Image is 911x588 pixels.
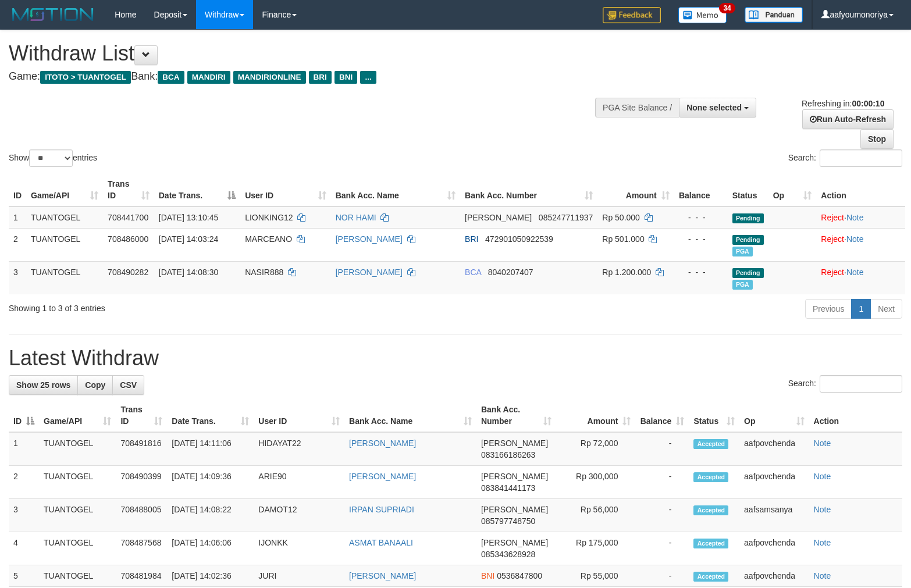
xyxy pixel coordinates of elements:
td: 4 [9,532,39,565]
th: Status: activate to sort column ascending [689,399,739,432]
strong: 00:00:10 [852,99,884,108]
span: Accepted [693,472,728,482]
a: Note [846,268,864,277]
a: Note [814,571,831,580]
td: aafsamsanya [739,499,809,532]
span: Copy 0536847800 to clipboard [497,571,542,580]
td: [DATE] 14:02:36 [167,565,254,587]
td: TUANTOGEL [39,466,116,499]
span: BRI [465,234,478,244]
th: User ID: activate to sort column ascending [254,399,344,432]
span: MARCEANO [245,234,292,244]
a: Note [846,213,864,222]
span: 708486000 [108,234,148,244]
span: Marked by aafdream [732,280,753,290]
td: Rp 56,000 [556,499,636,532]
td: TUANTOGEL [26,206,103,229]
td: aafpovchenda [739,466,809,499]
h4: Game: Bank: [9,71,596,83]
a: Note [814,505,831,514]
td: [DATE] 14:11:06 [167,432,254,466]
span: Rp 501.000 [602,234,644,244]
th: Op: activate to sort column ascending [739,399,809,432]
span: [PERSON_NAME] [481,439,548,448]
td: 708490399 [116,466,167,499]
div: - - - [679,212,723,223]
th: Bank Acc. Number: activate to sort column ascending [476,399,556,432]
span: Copy 085343628928 to clipboard [481,550,535,559]
td: 1 [9,206,26,229]
span: 708490282 [108,268,148,277]
span: ... [360,71,376,84]
th: Status [728,173,768,206]
span: [PERSON_NAME] [465,213,532,222]
td: · [816,261,905,294]
td: 2 [9,466,39,499]
img: panduan.png [745,7,803,23]
span: [PERSON_NAME] [481,472,548,481]
a: [PERSON_NAME] [349,439,416,448]
a: CSV [112,375,144,395]
div: Showing 1 to 3 of 3 entries [9,298,371,314]
td: TUANTOGEL [39,432,116,466]
td: Rp 175,000 [556,532,636,565]
td: HIDAYAT22 [254,432,344,466]
select: Showentries [29,149,73,167]
a: Previous [805,299,852,319]
td: - [635,432,689,466]
th: Balance [674,173,728,206]
td: [DATE] 14:09:36 [167,466,254,499]
a: [PERSON_NAME] [349,472,416,481]
td: - [635,466,689,499]
a: Reject [821,213,844,222]
a: Note [814,538,831,547]
span: Accepted [693,439,728,449]
img: Feedback.jpg [603,7,661,23]
td: · [816,228,905,261]
td: 2 [9,228,26,261]
span: Copy 083166186263 to clipboard [481,450,535,459]
button: None selected [679,98,756,117]
a: Run Auto-Refresh [802,109,894,129]
img: MOTION_logo.png [9,6,97,23]
th: Balance: activate to sort column ascending [635,399,689,432]
th: User ID: activate to sort column ascending [240,173,331,206]
img: Button%20Memo.svg [678,7,727,23]
span: BCA [158,71,184,84]
a: Stop [860,129,894,149]
td: IJONKK [254,532,344,565]
span: MANDIRI [187,71,230,84]
td: 3 [9,261,26,294]
a: ASMAT BANAALI [349,538,413,547]
span: [PERSON_NAME] [481,505,548,514]
span: [DATE] 14:08:30 [159,268,218,277]
input: Search: [820,149,902,167]
a: Reject [821,268,844,277]
td: Rp 55,000 [556,565,636,587]
span: 708441700 [108,213,148,222]
td: - [635,565,689,587]
a: Note [846,234,864,244]
span: BNI [334,71,357,84]
span: BNI [481,571,494,580]
span: Copy [85,380,105,390]
td: aafpovchenda [739,532,809,565]
span: Copy 083841441173 to clipboard [481,483,535,493]
td: 1 [9,432,39,466]
td: 708491816 [116,432,167,466]
td: 708481984 [116,565,167,587]
th: Amount: activate to sort column ascending [597,173,674,206]
span: CSV [120,380,137,390]
td: · [816,206,905,229]
label: Search: [788,375,902,393]
th: Trans ID: activate to sort column ascending [103,173,154,206]
td: TUANTOGEL [39,565,116,587]
span: Pending [732,235,764,245]
td: 708487568 [116,532,167,565]
span: Rp 50.000 [602,213,640,222]
span: BCA [465,268,481,277]
span: Show 25 rows [16,380,70,390]
a: Note [814,472,831,481]
th: ID: activate to sort column descending [9,399,39,432]
span: [DATE] 13:10:45 [159,213,218,222]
